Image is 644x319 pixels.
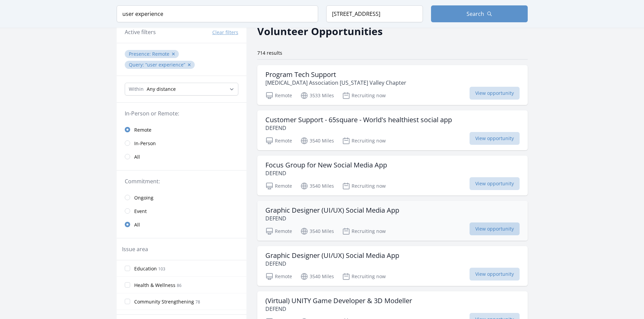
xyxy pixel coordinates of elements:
[152,51,169,57] span: Remote
[265,182,292,190] p: Remote
[470,268,520,281] span: View opportunity
[187,61,191,68] button: ✕
[257,65,528,105] a: Program Tech Support [MEDICAL_DATA] Association [US_STATE] Valley Chapter Remote 3533 Miles Recru...
[134,208,147,215] span: Event
[125,28,156,36] h3: Active filters
[265,206,399,214] h3: Graphic Designer (UI/UX) Social Media App
[117,123,246,136] a: Remote
[265,71,406,79] h3: Program Tech Support
[300,182,334,190] p: 3540 Miles
[467,10,484,18] span: Search
[125,299,130,304] input: Community Strengthening 78
[265,79,406,87] p: [MEDICAL_DATA] Association [US_STATE] Valley Chapter
[134,265,157,272] span: Education
[134,127,151,133] span: Remote
[117,191,246,204] a: Ongoing
[326,5,423,22] input: Location
[265,161,387,169] h3: Focus Group for New Social Media App
[134,154,140,160] span: All
[125,266,130,271] input: Education 103
[257,50,282,56] span: 714 results
[122,245,148,253] legend: Issue area
[265,214,399,222] p: DEFEND
[158,266,165,272] span: 103
[265,169,387,177] p: DEFEND
[134,140,156,147] span: In-Person
[342,137,386,145] p: Recruiting now
[265,272,292,281] p: Remote
[129,61,145,68] span: Query :
[125,83,238,96] select: Search Radius
[300,137,334,145] p: 3540 Miles
[117,204,246,218] a: Event
[257,110,528,150] a: Customer Support - 65square - World's healthiest social app DEFEND Remote 3540 Miles Recruiting n...
[134,298,194,305] span: Community Strengthening
[265,305,412,313] p: DEFEND
[265,124,452,132] p: DEFEND
[470,132,520,145] span: View opportunity
[125,109,238,117] legend: In-Person or Remote:
[265,116,452,124] h3: Customer Support - 65square - World's healthiest social app
[195,299,200,305] span: 78
[134,194,153,201] span: Ongoing
[129,51,152,57] span: Presence :
[470,222,520,235] span: View opportunity
[117,150,246,163] a: All
[265,91,292,100] p: Remote
[134,221,140,228] span: All
[257,201,528,241] a: Graphic Designer (UI/UX) Social Media App DEFEND Remote 3540 Miles Recruiting now View opportunity
[265,297,412,305] h3: (Virtual) UNITY Game Developer & 3D Modeller
[134,282,175,289] span: Health & Wellness
[431,5,528,22] button: Search
[257,246,528,286] a: Graphic Designer (UI/UX) Social Media App DEFEND Remote 3540 Miles Recruiting now View opportunity
[342,227,386,235] p: Recruiting now
[117,218,246,231] a: All
[257,24,383,39] h2: Volunteer Opportunities
[300,91,334,100] p: 3533 Miles
[125,177,238,185] legend: Commitment:
[117,136,246,150] a: In-Person
[177,283,182,288] span: 86
[212,29,238,36] button: Clear filters
[342,272,386,281] p: Recruiting now
[342,91,386,100] p: Recruiting now
[265,137,292,145] p: Remote
[265,260,399,268] p: DEFEND
[300,227,334,235] p: 3540 Miles
[470,177,520,190] span: View opportunity
[117,5,318,22] input: Keyword
[265,251,399,260] h3: Graphic Designer (UI/UX) Social Media App
[470,87,520,100] span: View opportunity
[125,282,130,288] input: Health & Wellness 86
[145,61,185,68] q: user experience
[171,51,175,57] button: ✕
[265,227,292,235] p: Remote
[257,156,528,195] a: Focus Group for New Social Media App DEFEND Remote 3540 Miles Recruiting now View opportunity
[342,182,386,190] p: Recruiting now
[300,272,334,281] p: 3540 Miles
